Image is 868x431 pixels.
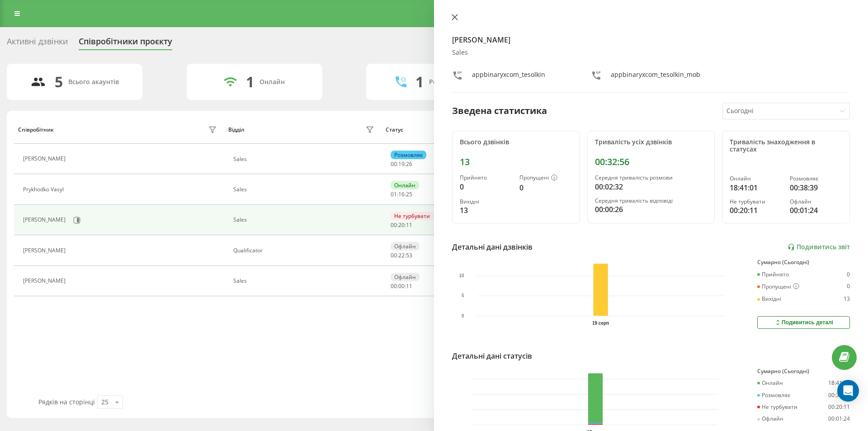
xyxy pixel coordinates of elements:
div: Середня тривалість розмови [595,175,708,181]
div: Пропущені [757,283,799,290]
div: 00:38:39 [790,182,842,193]
span: 25 [406,190,412,198]
div: Розмовляє [790,175,842,182]
div: [PERSON_NAME] [23,156,68,162]
span: 16 [398,190,405,198]
div: 00:01:24 [828,416,850,422]
div: Тривалість знаходження в статусах [730,138,842,154]
div: Співробітник [18,127,54,133]
span: 22 [398,251,405,259]
div: Qualificator [233,247,377,254]
div: Детальні дані статусів [452,350,532,361]
div: Всього акаунтів [68,78,119,86]
div: 5 [55,73,63,90]
div: 0 [847,283,850,290]
div: Детальні дані дзвінків [452,242,533,252]
span: 11 [406,282,412,290]
div: Онлайн [259,78,285,86]
div: Sales [233,278,377,284]
div: Онлайн [757,380,783,386]
div: 13 [460,205,512,216]
div: Вихідні [757,296,781,302]
div: 00:01:24 [790,205,842,216]
div: Подивитись деталі [774,319,833,326]
div: [PERSON_NAME] [23,278,68,284]
div: Сумарно (Сьогодні) [757,259,850,265]
div: Sales [233,186,377,193]
div: Sales [233,156,377,162]
div: 1 [246,73,254,90]
div: : : [391,191,412,198]
div: 0 [847,271,850,278]
text: 0 [462,313,464,318]
div: Офлайн [790,199,842,205]
div: : : [391,283,412,289]
span: 00 [391,282,397,290]
div: 00:20:11 [828,404,850,410]
div: Онлайн [391,181,419,189]
div: : : [391,252,412,259]
div: Не турбувати [757,404,797,410]
div: 00:20:11 [730,205,782,216]
div: Не турбувати [391,212,434,220]
div: Відділ [228,127,244,133]
text: 10 [459,273,464,278]
div: 0 [519,182,572,193]
a: Подивитись звіт [788,243,850,251]
text: 5 [462,294,464,298]
div: [PERSON_NAME] [23,247,68,254]
div: Прийнято [757,271,789,278]
text: 19 серп [592,321,609,326]
div: appbinaryxcom_tesolkin_mob [611,70,700,83]
div: 18:41:01 [828,380,850,386]
div: Активні дзвінки [7,37,68,51]
span: 26 [406,160,412,168]
span: 00 [391,221,397,229]
div: Сумарно (Сьогодні) [757,368,850,374]
div: 00:02:32 [595,181,708,192]
span: 00 [391,251,397,259]
div: Онлайн [730,175,782,182]
span: 19 [398,160,405,168]
div: : : [391,161,412,167]
span: 01 [391,190,397,198]
div: appbinaryxcom_tesolkin [472,70,545,83]
div: Sales [233,217,377,223]
div: Всього дзвінків [460,138,572,146]
div: Середня тривалість відповіді [595,198,708,204]
div: Вихідні [460,199,512,205]
span: 11 [406,221,412,229]
span: Рядків на сторінці [38,398,95,406]
div: Розмовляє [757,392,790,398]
div: Зведена статистика [452,104,547,118]
span: 00 [391,160,397,168]
div: Prykhodko Vasyl [23,186,66,193]
div: 1 [415,73,424,90]
div: Sales [452,49,850,57]
h4: [PERSON_NAME] [452,34,850,45]
button: Подивитись деталі [757,316,850,329]
div: 00:32:56 [595,156,708,167]
div: 00:00:26 [595,204,708,215]
div: Тривалість усіх дзвінків [595,138,708,146]
div: 18:41:01 [730,182,782,193]
div: 25 [101,398,108,407]
div: Офлайн [391,273,420,281]
div: Open Intercom Messenger [837,380,859,402]
div: Розмовляють [429,78,473,86]
div: Розмовляє [391,151,426,159]
span: 00 [398,282,405,290]
div: [PERSON_NAME] [23,217,68,223]
div: 00:38:39 [828,392,850,398]
div: Офлайн [391,242,420,251]
div: 13 [460,156,572,167]
div: 13 [844,296,850,302]
div: Статус [386,127,403,133]
div: 0 [460,181,512,192]
div: Співробітники проєкту [79,37,172,51]
div: Прийнято [460,175,512,181]
span: 53 [406,251,412,259]
span: 20 [398,221,405,229]
div: Пропущені [519,175,572,182]
div: Офлайн [757,416,783,422]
